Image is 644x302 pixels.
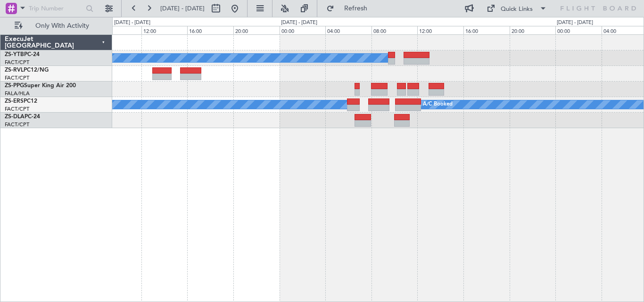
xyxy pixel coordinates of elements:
a: FACT/CPT [5,106,29,113]
span: ZS-RVL [5,67,24,73]
div: A/C Booked [423,98,453,112]
a: FACT/CPT [5,59,29,66]
a: ZS-PPGSuper King Air 200 [5,83,76,89]
div: [DATE] - [DATE] [557,19,593,27]
a: FACT/CPT [5,121,29,128]
div: [DATE] - [DATE] [114,19,150,27]
div: 12:00 [141,26,188,34]
div: [DATE] - [DATE] [281,19,317,27]
span: [DATE] - [DATE] [160,4,205,13]
button: Refresh [322,1,379,16]
div: 16:00 [463,26,510,34]
a: ZS-DLAPC-24 [5,114,40,120]
span: ZS-PPG [5,83,24,89]
div: 12:00 [417,26,463,34]
span: ZS-YTB [5,52,24,57]
div: 20:00 [233,26,280,34]
a: FACT/CPT [5,74,29,82]
div: 16:00 [187,26,233,34]
div: 00:00 [555,26,602,34]
div: Quick Links [501,5,533,14]
span: Refresh [336,5,376,12]
span: ZS-ERS [5,98,24,104]
div: 08:00 [372,26,418,34]
div: 00:00 [280,26,326,34]
div: 20:00 [510,26,556,34]
button: Quick Links [482,1,552,16]
span: ZS-DLA [5,114,25,120]
a: ZS-RVLPC12/NG [5,67,49,73]
a: ZS-YTBPC-24 [5,52,40,57]
span: Only With Activity [25,23,99,29]
button: Only With Activity [10,18,102,33]
input: Trip Number [29,1,83,16]
a: FALA/HLA [5,90,30,97]
div: 08:00 [95,26,141,34]
div: 04:00 [325,26,372,34]
a: ZS-ERSPC12 [5,98,37,104]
